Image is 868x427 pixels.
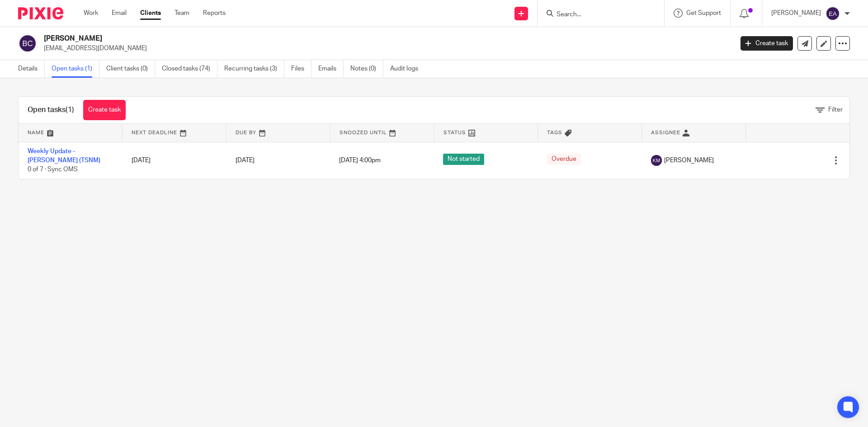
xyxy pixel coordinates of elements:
[350,60,383,78] a: Notes (0)
[741,36,793,51] a: Create task
[224,60,284,78] a: Recurring tasks (3)
[203,9,226,18] a: Reports
[18,60,45,78] a: Details
[443,154,484,165] span: Not started
[112,9,127,18] a: Email
[318,60,344,78] a: Emails
[18,34,37,53] img: svg%3E
[686,10,721,16] span: Get Support
[28,148,100,164] a: Weekly Update - [PERSON_NAME] (TSNM)
[443,130,466,135] span: Status
[28,105,74,115] h1: Open tasks
[547,130,562,135] span: Tags
[52,60,99,78] a: Open tasks (1)
[771,9,821,18] p: [PERSON_NAME]
[66,106,74,113] span: (1)
[828,107,843,113] span: Filter
[651,155,662,166] img: svg%3E
[18,7,63,19] img: Pixie
[340,130,387,135] span: Snoozed Until
[123,142,226,179] td: [DATE]
[162,60,217,78] a: Closed tasks (74)
[547,154,581,165] span: Overdue
[106,60,155,78] a: Client tasks (0)
[291,60,311,78] a: Files
[556,11,637,19] input: Search
[664,156,714,165] span: [PERSON_NAME]
[826,6,840,21] img: svg%3E
[390,60,425,78] a: Audit logs
[140,9,161,18] a: Clients
[28,166,78,173] span: 0 of 7 · Sync OMS
[44,34,590,43] h2: [PERSON_NAME]
[83,100,126,120] a: Create task
[236,157,255,164] span: [DATE]
[44,44,727,53] p: [EMAIL_ADDRESS][DOMAIN_NAME]
[339,157,381,164] span: [DATE] 4:00pm
[84,9,98,18] a: Work
[175,9,189,18] a: Team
